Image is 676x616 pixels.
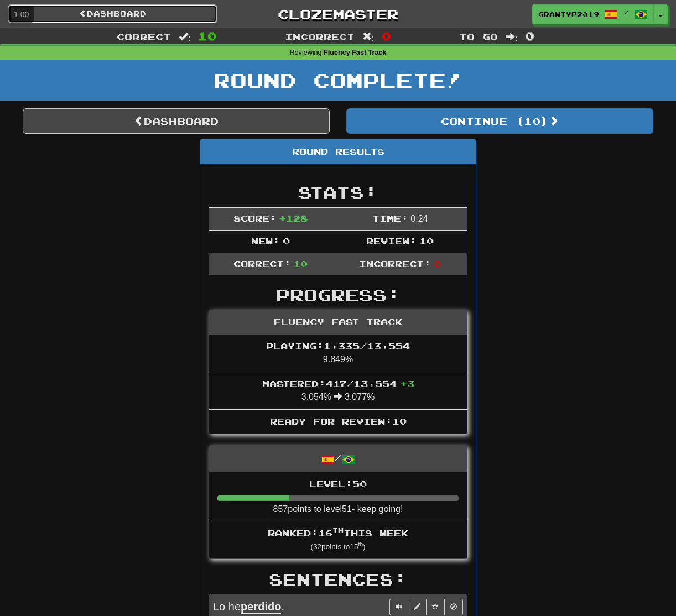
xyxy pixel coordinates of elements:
[233,213,277,223] span: Score:
[179,32,191,41] span: :
[332,526,344,534] sup: th
[209,335,467,372] li: 9.849%
[525,29,534,43] span: 0
[209,310,467,335] div: Fluency Fast Track
[434,258,441,269] span: 0
[444,599,463,615] button: Toggle ignore
[117,31,171,42] span: Correct
[283,236,290,246] span: 0
[233,4,442,24] a: Clozemaster
[623,9,629,17] span: /
[506,32,518,41] span: :
[359,258,431,269] span: Incorrect:
[279,213,308,223] span: + 128
[410,214,428,223] span: 0 : 24
[419,236,434,246] span: 10
[366,236,417,246] span: Review:
[23,108,330,134] a: Dashboard
[262,378,414,389] span: Mastered: 417 / 13,554
[362,32,375,41] span: :
[310,542,365,551] small: ( 32 points to 15 )
[285,31,355,42] span: Incorrect
[233,258,291,269] span: Correct:
[358,541,363,547] sup: th
[209,286,467,304] h2: Progress:
[209,472,467,522] li: 857 points to level 51 - keep going!
[4,69,672,91] h1: Round Complete!
[324,49,386,56] strong: Fluency Fast Track
[209,184,467,202] h2: Stats:
[293,258,308,269] span: 10
[532,4,654,24] a: grantyp2019 /
[400,378,414,389] span: + 3
[389,599,408,615] button: Play sentence audio
[408,599,427,615] button: Edit sentence
[209,446,467,472] div: /
[241,601,281,614] u: perdido
[198,29,217,43] span: 10
[209,570,467,588] h2: Sentences:
[200,140,476,164] div: Round Results
[372,213,408,223] span: Time:
[213,601,284,614] span: Lo he .
[382,29,391,43] span: 0
[251,236,280,246] span: New:
[266,341,410,351] span: Playing: 1,335 / 13,554
[8,4,217,23] a: Dashboard
[268,528,408,538] span: Ranked: 16 this week
[270,416,407,426] span: Ready for Review: 10
[538,9,599,19] span: grantyp2019
[346,108,653,134] button: Continue (10)
[426,599,445,615] button: Toggle favorite
[309,478,367,489] span: Level: 50
[389,599,463,615] div: Sentence controls
[209,372,467,410] li: 3.054% 3.077%
[459,31,498,42] span: To go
